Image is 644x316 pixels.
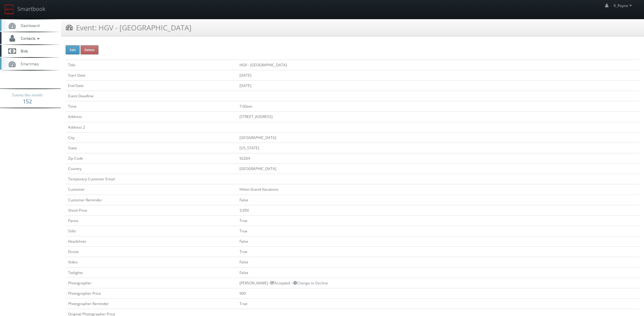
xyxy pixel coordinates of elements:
[66,267,237,278] td: Twilights
[66,257,237,267] td: Video
[237,101,639,112] td: 7:00am
[66,70,237,80] td: Start Date
[237,205,639,215] td: 3,950
[237,153,639,163] td: 92264
[237,112,639,122] td: [STREET_ADDRESS]
[237,236,639,247] td: False
[12,92,43,98] span: Events this month
[18,23,40,28] span: Dashboard
[66,247,237,257] td: Drone
[237,195,639,205] td: False
[66,215,237,226] td: Panos
[66,22,191,33] h3: Event: HGV - [GEOGRAPHIC_DATA]
[66,184,237,195] td: Customer
[66,288,237,298] td: Photographer Price
[66,60,237,70] td: Title
[293,280,328,286] a: Change to Decline
[66,226,237,236] td: Stills
[66,164,237,174] td: Country
[237,257,639,267] td: False
[237,164,639,174] td: [GEOGRAPHIC_DATA]
[66,122,237,132] td: Address 2
[66,236,237,247] td: Headshots
[237,226,639,236] td: True
[81,45,98,54] button: Delete
[66,91,237,101] td: Event Deadline
[5,5,14,14] img: smartbook-logo.png
[66,278,237,288] td: Photographer
[237,184,639,195] td: Hilton Grand Vacations
[237,288,639,298] td: 900
[237,215,639,226] td: True
[66,205,237,215] td: Shoot Price
[66,132,237,143] td: City
[66,112,237,122] td: Address
[237,143,639,153] td: [US_STATE]
[237,298,639,309] td: True
[66,101,237,112] td: Time
[18,48,28,54] span: Bids
[23,98,32,105] strong: 152
[237,132,639,143] td: [GEOGRAPHIC_DATA]
[66,174,237,184] td: Temporary Customer Email
[66,80,237,91] td: End Date
[237,278,639,288] td: [PERSON_NAME] - Accepted --
[66,298,237,309] td: Photographer Reminder
[237,80,639,91] td: [DATE]
[66,153,237,163] td: Zip Code
[237,267,639,278] td: False
[66,195,237,205] td: Customer Reminder
[237,60,639,70] td: HGV - [GEOGRAPHIC_DATA]
[18,61,39,66] span: Smartmap
[614,3,634,8] span: K_Payne
[66,143,237,153] td: State
[66,45,80,54] button: Edit
[18,36,41,41] span: Contacts
[237,247,639,257] td: True
[237,70,639,80] td: [DATE]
